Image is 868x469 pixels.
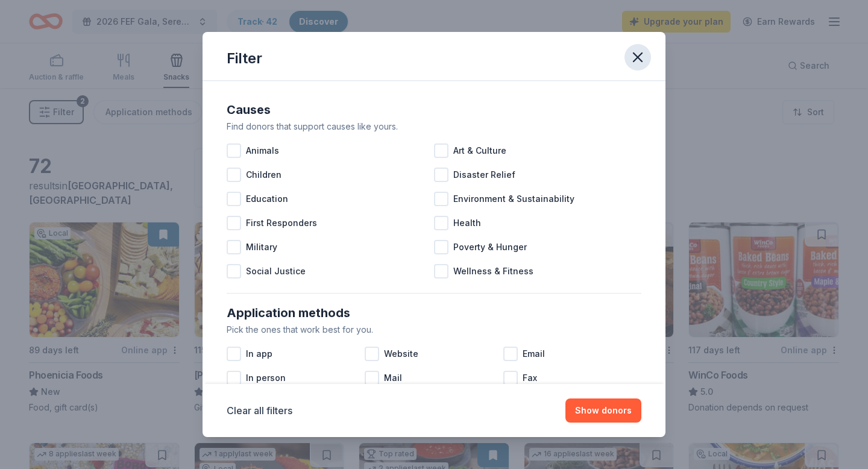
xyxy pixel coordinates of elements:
div: Pick the ones that work best for you. [227,323,641,337]
span: Military [246,240,277,254]
span: Website [384,347,418,361]
button: Show donors [565,398,641,423]
span: In app [246,347,272,361]
span: Fax [523,371,537,385]
span: In person [246,371,286,385]
span: Children [246,168,281,182]
span: Wellness & Fitness [453,264,533,279]
span: Mail [384,371,402,385]
span: First Responders [246,216,317,230]
span: Education [246,192,288,206]
div: Filter [227,49,262,68]
div: Find donors that support causes like yours. [227,119,641,134]
span: Environment & Sustainability [453,192,574,206]
span: Poverty & Hunger [453,240,527,254]
span: Health [453,216,481,230]
button: Clear all filters [227,403,292,418]
div: Causes [227,100,641,119]
span: Disaster Relief [453,168,515,182]
span: Email [523,347,545,361]
div: Application methods [227,303,641,323]
span: Animals [246,143,279,158]
span: Social Justice [246,264,306,279]
span: Art & Culture [453,143,506,158]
